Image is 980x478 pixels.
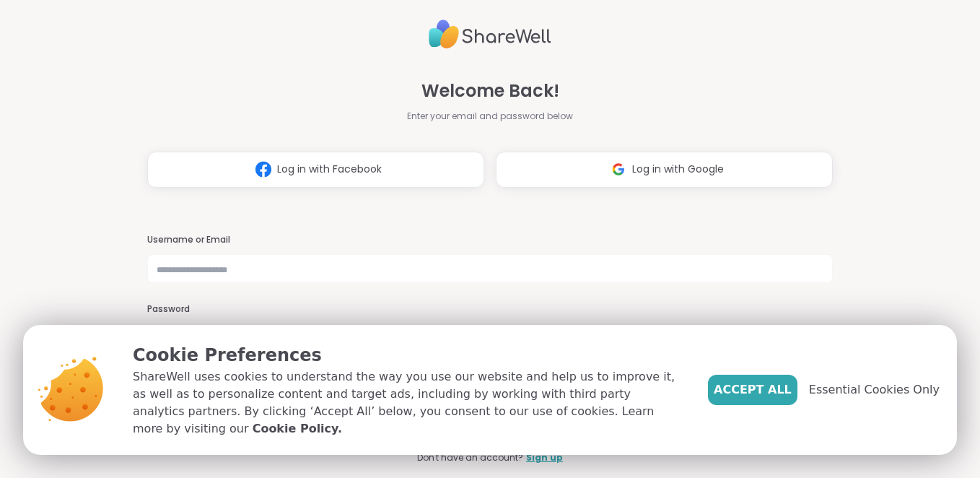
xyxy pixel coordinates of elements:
[526,451,563,464] a: Sign up
[496,152,833,188] button: Log in with Google
[407,110,573,123] span: Enter your email and password below
[714,381,792,399] span: Accept All
[253,420,342,438] a: Cookie Policy.
[809,381,940,399] span: Essential Cookies Only
[250,156,277,183] img: ShareWell Logomark
[133,342,685,368] p: Cookie Preferences
[429,14,551,55] img: ShareWell Logo
[708,375,797,405] button: Accept All
[417,451,523,464] span: Don't have an account?
[147,152,484,188] button: Log in with Facebook
[277,162,382,177] span: Log in with Facebook
[605,156,632,183] img: ShareWell Logomark
[421,78,559,104] span: Welcome Back!
[147,303,834,316] h3: Password
[147,234,834,246] h3: Username or Email
[632,162,724,177] span: Log in with Google
[133,368,685,438] p: ShareWell uses cookies to understand the way you use our website and help us to improve it, as we...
